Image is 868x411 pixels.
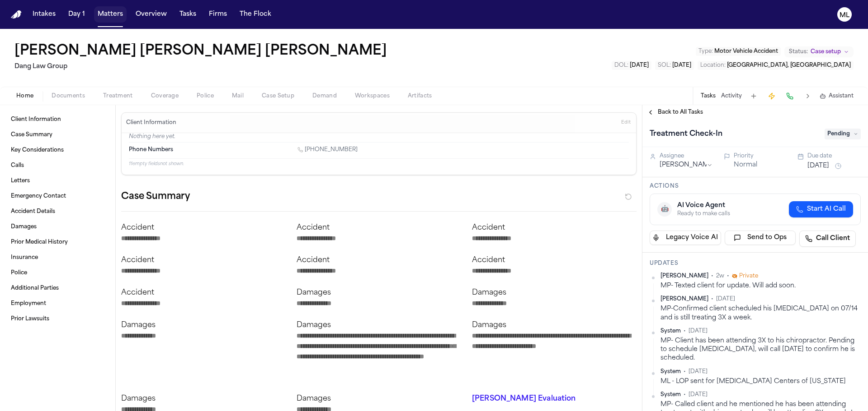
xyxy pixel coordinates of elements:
a: Prior Medical History [7,235,108,249]
a: Damages [7,220,108,234]
button: [DATE] [807,162,829,171]
span: Motor Vehicle Accident [714,49,778,54]
span: DOL : [614,63,628,68]
span: Case setup [811,48,841,55]
span: SOL : [658,63,671,68]
button: Tasks [701,92,716,100]
span: Treatment [103,92,133,100]
p: Nothing here yet. [129,133,629,142]
span: System [660,391,681,398]
span: • [684,391,686,398]
a: Prior Lawsuits [7,312,108,326]
button: Matters [94,6,127,23]
h2: Case Summary [121,189,190,204]
p: Accident [297,255,461,266]
a: Tasks [176,6,200,23]
span: [GEOGRAPHIC_DATA], [GEOGRAPHIC_DATA] [727,63,851,68]
button: Intakes [29,6,59,23]
span: [DATE] [689,368,708,375]
span: [DATE] [689,328,708,335]
button: Firms [205,6,231,23]
span: [PERSON_NAME] [660,272,708,280]
span: Documents [52,92,85,100]
button: Edit SOL: 2027-05-24 [655,61,694,70]
span: Coverage [151,92,179,100]
a: Letters [7,174,108,188]
p: Accident [472,222,637,233]
span: • [711,296,713,303]
span: Type : [698,49,713,54]
span: Workspaces [355,92,390,100]
h3: Actions [650,183,861,190]
img: Finch Logo [11,10,22,19]
a: Employment [7,296,108,311]
span: Back to All Tasks [658,109,703,116]
span: Location : [700,63,726,68]
span: Demand [312,92,337,100]
p: Accident [121,287,286,298]
span: 🤖 [661,205,669,214]
span: [DATE] [672,63,691,68]
span: • [684,368,686,375]
span: System [660,368,681,375]
button: Edit DOL: 2025-05-24 [612,61,651,70]
span: 2w [716,272,724,280]
button: Edit matter name [14,43,387,60]
span: [DATE] [716,296,735,303]
span: Home [16,92,33,100]
span: Artifacts [408,92,432,100]
div: AI Voice Agent [677,201,730,210]
span: Case Setup [262,92,294,100]
p: Accident [297,222,461,233]
button: Start AI Call [789,201,853,217]
button: Edit Type: Motor Vehicle Accident [696,47,781,56]
h1: Treatment Check-In [646,127,726,141]
button: Snooze task [833,161,844,171]
button: Edit [618,115,633,130]
button: Day 1 [65,6,89,23]
div: ML - LOP sent for [MEDICAL_DATA] Centers of [US_STATE] [660,377,861,386]
span: • [727,272,729,280]
a: The Flock [236,6,275,23]
span: Pending [825,129,861,139]
span: Private [739,272,758,280]
a: Key Considerations [7,143,108,157]
span: • [684,328,686,335]
button: Back to All Tasks [642,109,708,116]
span: Status: [789,48,808,55]
span: Edit [621,120,631,126]
h3: Client Information [124,119,178,126]
p: Accident [472,255,637,266]
button: Make a Call [783,90,796,102]
button: Create Immediate Task [765,90,778,102]
a: Calls [7,158,108,173]
a: Emergency Contact [7,189,108,203]
a: Call Client [799,231,856,247]
p: Accident [121,222,286,233]
p: Damages [297,287,461,298]
button: Activity [721,92,742,100]
span: Mail [232,92,244,100]
p: Damages [121,320,286,331]
span: Phone Numbers [129,146,173,153]
button: Change status from Case setup [784,46,854,57]
span: [PERSON_NAME] [660,296,708,303]
button: Add Task [747,90,760,102]
a: Overview [132,6,170,23]
div: Due date [807,152,861,160]
div: Ready to make calls [677,210,730,217]
p: 11 empty fields not shown. [129,161,629,167]
a: Insurance [7,250,108,265]
button: Send to Ops [725,231,796,245]
div: Priority [734,152,787,160]
a: Accident Details [7,204,108,219]
div: MP- Client has been attending 3X to his chiropractor. Pending to schedule [MEDICAL_DATA], will ca... [660,337,861,363]
p: Damages [472,287,637,298]
span: [DATE] [630,63,649,68]
p: Damages [297,393,461,404]
div: MP-Confirmed client scheduled his [MEDICAL_DATA] on 07/14 and is still treating 3X a week. [660,305,861,322]
a: Call 1 (512) 634-7653 [297,146,358,153]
